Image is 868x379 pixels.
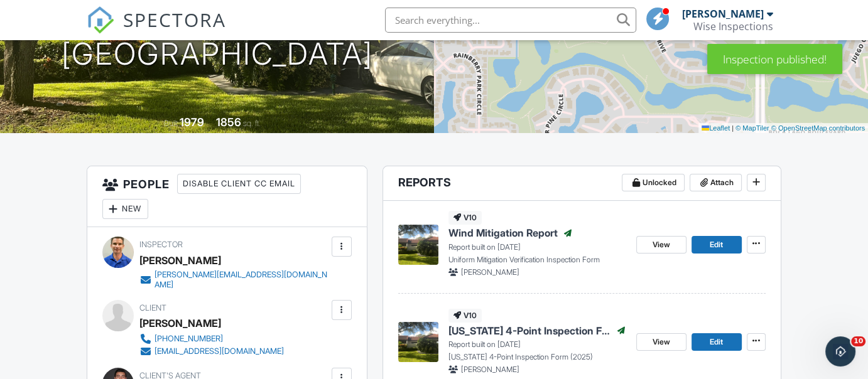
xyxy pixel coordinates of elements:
[682,8,764,20] div: [PERSON_NAME]
[102,199,148,219] div: New
[87,166,367,227] h3: People
[139,240,183,249] span: Inspector
[164,119,178,128] span: Built
[155,334,223,344] div: [PHONE_NUMBER]
[155,270,328,290] div: [PERSON_NAME][EMAIL_ADDRESS][DOMAIN_NAME]
[707,44,842,74] div: Inspection published!
[693,20,773,33] div: Wise Inspections
[155,346,284,356] div: [EMAIL_ADDRESS][DOMAIN_NAME]
[139,270,328,290] a: [PERSON_NAME][EMAIL_ADDRESS][DOMAIN_NAME]
[87,6,114,34] img: The Best Home Inspection Software - Spectora
[139,345,284,358] a: [EMAIL_ADDRESS][DOMAIN_NAME]
[87,17,226,43] a: SPECTORA
[139,303,166,312] span: Client
[243,119,261,128] span: sq. ft.
[62,5,373,72] h1: [STREET_ADDRESS] [GEOGRAPHIC_DATA]
[702,124,730,132] a: Leaflet
[216,115,241,129] div: 1856
[771,124,865,132] a: © OpenStreetMap contributors
[177,174,301,194] div: Disable Client CC Email
[139,333,284,345] a: [PHONE_NUMBER]
[851,336,865,346] span: 10
[180,115,204,129] div: 1979
[732,124,734,132] span: |
[385,8,636,33] input: Search everything...
[123,6,226,33] span: SPECTORA
[735,124,769,132] a: © MapTiler
[825,336,855,366] iframe: Intercom live chat
[139,314,221,333] div: [PERSON_NAME]
[139,251,221,270] div: [PERSON_NAME]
